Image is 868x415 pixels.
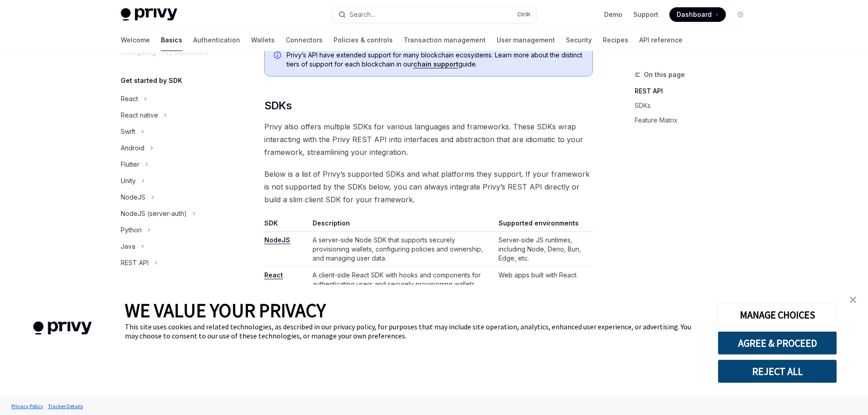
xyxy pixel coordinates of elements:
a: Dashboard [669,7,726,22]
td: A client-side React SDK with hooks and components for authenticating users and securely provision... [309,267,495,293]
div: NodeJS (server-auth) [121,208,187,219]
a: Basics [161,29,182,51]
button: Toggle Unity section [113,173,230,189]
img: company logo [14,308,111,348]
button: Toggle NodeJS (server-auth) section [113,205,230,222]
button: Toggle Android section [113,140,230,156]
div: This site uses cookies and related technologies, as described in our privacy policy, for purposes... [125,322,704,340]
a: Privacy Policy [9,398,46,414]
a: Support [633,10,658,19]
button: Toggle NodeJS section [113,189,230,205]
button: Toggle dark mode [733,7,748,22]
a: REST API [635,84,755,98]
div: React native [121,110,158,121]
a: React [264,271,283,279]
span: Privy also offers multiple SDKs for various languages and frameworks. These SDKs wrap interacting... [264,120,593,159]
button: REJECT ALL [718,359,837,383]
h5: Get started by SDK [121,75,182,86]
td: A server-side Node SDK that supports securely provisioning wallets, configuring policies and owne... [309,232,495,267]
button: Open search [332,6,536,23]
a: SDKs [635,98,755,113]
div: Unity [121,175,136,186]
span: Dashboard [677,10,712,19]
a: Security [566,29,592,51]
img: light logo [121,8,177,21]
a: NodeJS [264,236,290,244]
button: Toggle Swift section [113,123,230,140]
a: Wallets [251,29,275,51]
a: Welcome [121,29,150,51]
svg: Info [274,51,283,61]
td: Server-side JS runtimes, including Node, Deno, Bun, Edge, etc. [495,232,592,267]
button: MANAGE CHOICES [718,303,837,327]
a: Recipes [603,29,628,51]
th: Supported environments [495,219,592,232]
div: Android [121,143,144,154]
button: Toggle REST API section [113,255,230,271]
td: Web apps built with React. [495,267,592,293]
span: WE VALUE YOUR PRIVACY [125,298,326,322]
button: Toggle Flutter section [113,156,230,173]
div: Swift [121,126,135,137]
th: SDK [264,219,309,232]
a: API reference [639,29,683,51]
button: Toggle Java section [113,238,230,255]
span: On this page [644,69,685,80]
div: Python [121,225,142,236]
a: close banner [844,291,862,309]
th: Description [309,219,495,232]
span: Privy’s API have extended support for many blockchain ecosystems. Learn more about the distinct t... [287,51,583,69]
div: Search... [349,9,375,20]
span: Below is a list of Privy’s supported SDKs and what platforms they support. If your framework is n... [264,168,593,206]
a: User management [497,29,555,51]
button: Toggle Python section [113,222,230,238]
a: Tracker Details [46,398,85,414]
div: Java [121,241,135,252]
span: SDKs [264,98,292,113]
button: Toggle React native section [113,107,230,123]
div: REST API [121,257,149,268]
a: Authentication [193,29,240,51]
span: Ctrl K [517,11,531,18]
a: Transaction management [404,29,486,51]
a: chain support [413,60,458,68]
div: Flutter [121,159,139,170]
a: Policies & controls [334,29,393,51]
div: NodeJS [121,192,145,203]
a: Feature Matrix [635,113,755,128]
button: Toggle React section [113,91,230,107]
a: Demo [604,10,622,19]
a: Connectors [286,29,323,51]
div: React [121,93,138,104]
img: close banner [850,297,856,303]
button: AGREE & PROCEED [718,331,837,355]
